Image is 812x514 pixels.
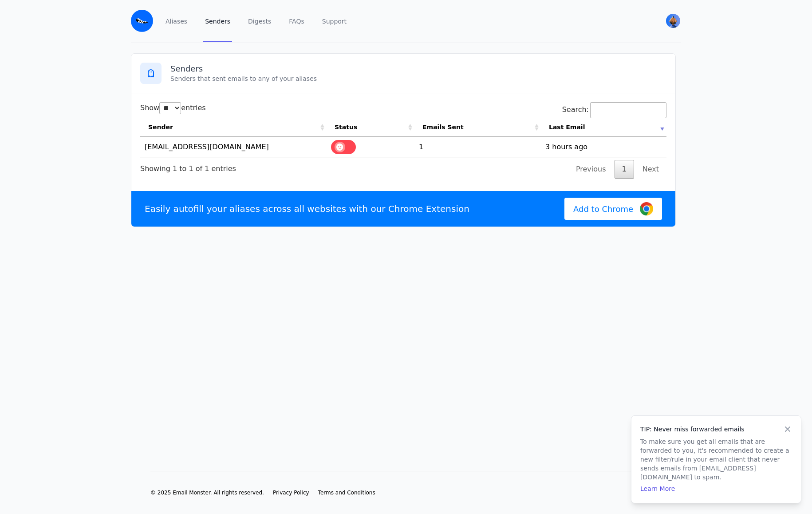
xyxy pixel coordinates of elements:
th: Emails Sent: activate to sort column ascending [414,118,541,136]
img: Zeke's Avatar [666,14,680,28]
input: Search: [590,102,666,118]
a: Terms and Conditions [318,489,375,496]
a: Next [635,160,666,179]
h4: TIP: Never miss forwarded emails [640,425,792,434]
img: Google Chrome Logo [640,202,653,215]
label: Show entries [140,104,206,112]
td: 3 hours ago [541,136,666,158]
a: Previous [568,160,614,179]
p: Senders that sent emails to any of your aliases [170,74,666,83]
select: Showentries [159,102,181,114]
span: Privacy Policy [273,490,309,496]
a: Learn More [640,485,675,492]
div: Showing 1 to 1 of 1 entries [140,158,236,174]
td: 1 [414,136,541,158]
li: © 2025 Email Monster. All rights reserved. [150,489,264,496]
label: Search: [562,105,666,114]
h3: Senders [170,64,666,74]
th: Last Email: activate to sort column ascending [541,118,666,136]
a: Privacy Policy [273,489,309,496]
span: Terms and Conditions [318,490,375,496]
a: 1 [615,160,634,179]
p: Easily autofill your aliases across all websites with our Chrome Extension [145,203,469,215]
th: Status: activate to sort column ascending [327,118,414,136]
span: Add to Chrome [573,203,633,215]
a: Add to Chrome [564,198,662,220]
td: [EMAIL_ADDRESS][DOMAIN_NAME] [140,136,327,158]
p: To make sure you get all emails that are forwarded to you, it's recommended to create a new filte... [640,437,792,482]
button: User menu [665,13,681,29]
img: Email Monster [131,10,153,32]
th: Sender: activate to sort column ascending [140,118,327,136]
